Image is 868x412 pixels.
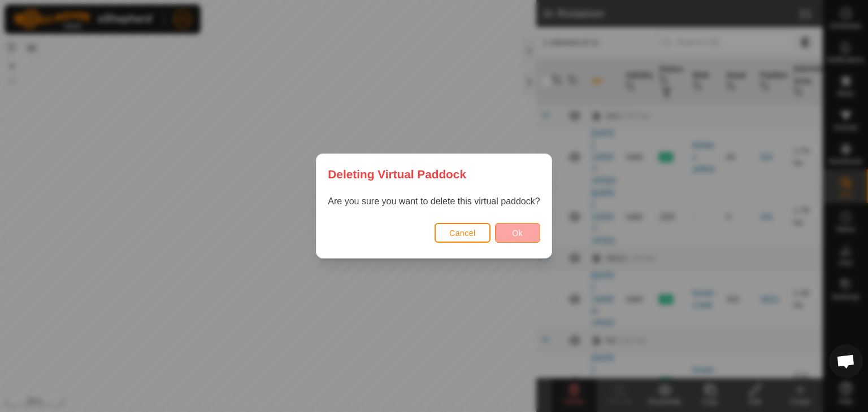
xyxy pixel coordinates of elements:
div: Open chat [829,344,863,378]
button: Cancel [435,223,491,243]
p: Are you sure you want to delete this virtual paddock? [328,195,540,208]
button: Ok [495,223,540,243]
span: Ok [512,229,523,238]
span: Cancel [449,229,476,238]
span: Deleting Virtual Paddock [328,165,466,183]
